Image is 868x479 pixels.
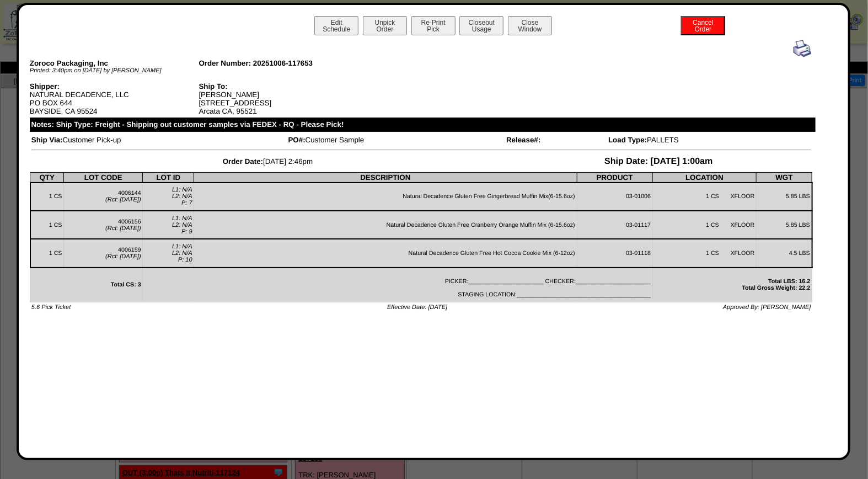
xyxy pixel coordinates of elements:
[652,211,756,239] td: 1 CS XFLOOR
[64,172,143,183] th: LOT CODE
[608,136,647,144] span: Load Type:
[105,253,141,260] span: (Rct: [DATE])
[105,196,141,203] span: (Rct: [DATE])
[288,135,505,145] td: Customer Sample
[757,172,812,183] th: WGT
[172,243,192,263] span: L1: N/A L2: N/A P: 10
[172,215,192,235] span: L1: N/A L2: N/A P: 9
[604,157,712,166] span: Ship Date: [DATE] 1:00am
[577,172,652,183] th: PRODUCT
[143,268,653,302] td: PICKER:_______________________ CHECKER:_______________________ STAGING LOCATION:_________________...
[143,172,194,183] th: LOT ID
[30,268,143,302] td: Total CS: 3
[652,239,756,267] td: 1 CS XFLOOR
[363,16,407,35] button: UnpickOrder
[577,211,652,239] td: 03-01117
[652,183,756,211] td: 1 CS XFLOOR
[757,211,812,239] td: 5.85 LBS
[314,16,358,35] button: EditSchedule
[30,67,199,74] div: Printed: 3:40pm on [DATE] by [PERSON_NAME]
[387,304,447,311] span: Effective Date: [DATE]
[608,135,811,145] td: PALLETS
[194,211,577,239] td: Natural Decadence Gluten Free Cranberry Orange Muffin Mix (6-15.6oz)
[194,183,577,211] td: Natural Decadence Gluten Free Gingerbread Muffin Mix(6-15.6oz)
[723,304,811,311] span: Approved By: [PERSON_NAME]
[30,82,199,115] div: NATURAL DECADENCE, LLC PO BOX 644 BAYSIDE, CA 95524
[30,183,64,211] td: 1 CS
[172,187,192,206] span: L1: N/A L2: N/A P: 7
[223,157,263,166] span: Order Date:
[411,16,456,35] button: Re-PrintPick
[64,211,143,239] td: 4006156
[30,172,64,183] th: QTY
[31,304,71,311] span: 5.6 Pick Ticket
[31,156,505,167] td: [DATE] 2:46pm
[194,239,577,267] td: Natural Decadence Gluten Free Hot Cocoa Cookie Mix (6-12oz)
[30,118,816,132] div: Notes: Ship Type: Freight - Shipping out customer samples via FEDEX - RQ - Please Pick!
[105,225,141,232] span: (Rct: [DATE])
[199,59,368,67] div: Order Number: 20251006-117653
[757,183,812,211] td: 5.85 LBS
[64,239,143,267] td: 4006159
[64,183,143,211] td: 4006144
[199,82,368,115] div: [PERSON_NAME] [STREET_ADDRESS] Arcata CA, 95521
[194,172,577,183] th: DESCRIPTION
[199,82,368,91] div: Ship To:
[794,40,811,57] img: print.gif
[30,239,64,267] td: 1 CS
[508,16,552,35] button: CloseWindow
[577,183,652,211] td: 03-01006
[288,136,306,144] span: PO#:
[30,82,199,91] div: Shipper:
[757,239,812,267] td: 4.5 LBS
[30,59,199,67] div: Zoroco Packaging, Inc
[577,239,652,267] td: 03-01118
[652,172,756,183] th: LOCATION
[30,211,64,239] td: 1 CS
[652,268,812,302] td: Total LBS: 16.2 Total Gross Weight: 22.2
[506,136,540,144] span: Release#:
[31,135,287,145] td: Customer Pick-up
[31,136,63,144] span: Ship Via:
[681,16,725,35] button: CancelOrder
[507,25,553,33] a: CloseWindow
[459,16,503,35] button: CloseoutUsage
